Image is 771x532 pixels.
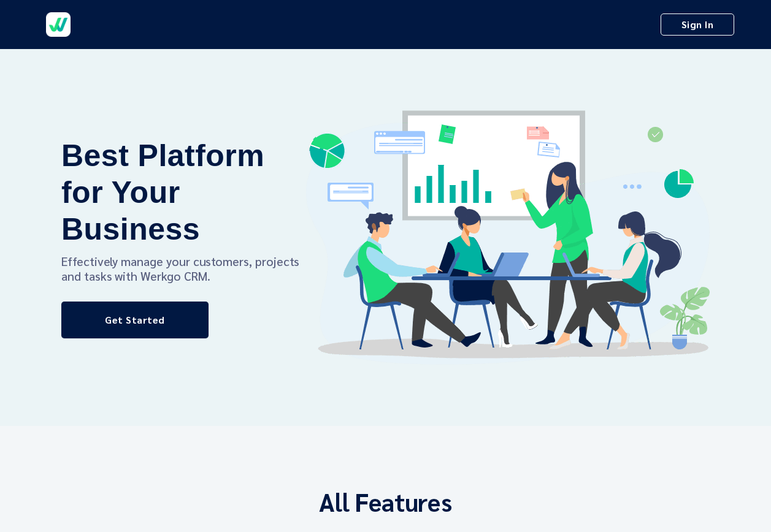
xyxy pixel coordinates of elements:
[661,13,734,36] a: Sign In
[670,16,724,33] span: Sign In
[61,254,306,283] h4: Effectively manage your customers, projects and tasks with Werkgo CRM.
[306,110,710,365] img: A cartoon of a group of people at work
[46,12,71,37] img: Werkgo Logo
[71,311,199,329] span: Get Started
[37,6,80,43] a: Werkgo Logo
[61,302,209,338] a: Get Started
[61,137,306,248] p: Best Platform for Your Business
